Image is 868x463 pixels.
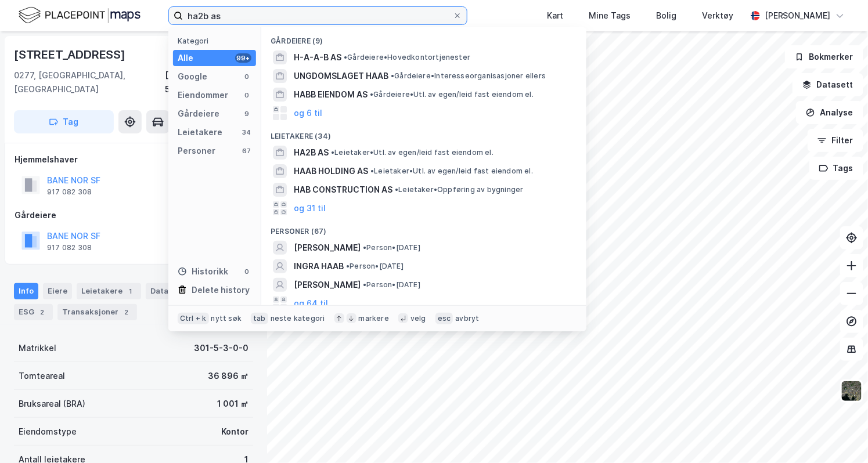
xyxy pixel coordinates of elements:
div: Gårdeiere [178,107,219,121]
span: HAB CONSTRUCTION AS [294,183,392,197]
button: og 6 til [294,106,322,120]
button: Tags [809,157,863,180]
div: 917 082 308 [47,187,92,197]
span: HA2B AS [294,146,329,160]
div: Bruksareal (BRA) [19,397,85,411]
div: Mine Tags [589,9,631,23]
div: Google [178,70,207,84]
div: ESG [14,304,53,320]
div: 0 [242,267,251,276]
div: 0 [242,72,251,81]
span: Person • [DATE] [363,243,420,252]
img: 9k= [841,380,863,402]
div: Transaksjoner [57,304,137,320]
span: [PERSON_NAME] [294,241,361,255]
div: Eiere [43,283,72,299]
div: 1 [125,285,136,297]
div: 917 082 308 [47,243,92,252]
div: Kontrollprogram for chat [810,407,868,463]
div: markere [359,314,389,323]
div: 1 001 ㎡ [217,397,248,411]
span: • [363,243,366,252]
div: Leietakere [178,125,222,139]
span: H-A-A-B AS [294,50,341,64]
div: Eiendommer [178,88,228,102]
div: Matrikkel [19,341,56,355]
input: Søk på adresse, matrikkel, gårdeiere, leietakere eller personer [183,7,453,24]
span: UNGDOMSLAGET HAAB [294,69,388,83]
div: 67 [242,146,251,155]
div: [PERSON_NAME] [765,9,831,23]
span: • [395,185,398,194]
div: 301-5-3-0-0 [194,341,248,355]
span: Leietaker • Utl. av egen/leid fast eiendom el. [370,167,533,176]
div: Personer (67) [261,218,586,238]
div: 2 [121,306,132,318]
div: Delete history [192,283,250,297]
span: Gårdeiere • Hovedkontortjenester [344,53,470,62]
div: Historikk [178,265,228,278]
div: avbryt [455,314,479,323]
span: • [370,90,373,99]
span: Leietaker • Oppføring av bygninger [395,185,524,194]
span: HAAB HOLDING AS [294,164,368,178]
div: nytt søk [211,314,242,323]
div: Hjemmelshaver [15,153,253,167]
div: Info [14,283,38,299]
div: Kart [547,9,563,23]
span: Person • [DATE] [346,262,404,271]
div: esc [435,313,453,324]
div: velg [410,314,426,323]
button: Analyse [796,101,863,124]
div: Verktøy [702,9,733,23]
div: Gårdeiere (9) [261,27,586,48]
span: • [331,148,334,157]
div: [STREET_ADDRESS] [14,45,128,64]
span: • [391,71,394,80]
div: 0277, [GEOGRAPHIC_DATA], [GEOGRAPHIC_DATA] [14,68,165,96]
div: Ctrl + k [178,313,209,324]
div: Eiendomstype [19,425,77,439]
span: Person • [DATE] [363,280,420,290]
div: Gårdeiere [15,208,253,222]
span: INGRA HAAB [294,259,344,273]
div: Kategori [178,37,256,45]
div: 9 [242,109,251,118]
span: Gårdeiere • Interesseorganisasjoner ellers [391,71,546,81]
span: • [363,280,366,289]
button: Bokmerker [785,45,863,68]
div: tab [251,313,268,324]
span: Leietaker • Utl. av egen/leid fast eiendom el. [331,148,494,157]
img: logo.f888ab2527a4732fd821a326f86c7f29.svg [19,5,141,26]
div: 0 [242,91,251,100]
div: Leietakere [77,283,141,299]
div: 34 [242,128,251,137]
div: 2 [37,306,48,318]
span: • [346,262,350,270]
div: Datasett [146,283,189,299]
iframe: Chat Widget [810,407,868,463]
button: Datasett [793,73,863,96]
span: Gårdeiere • Utl. av egen/leid fast eiendom el. [370,90,534,99]
button: Filter [808,129,863,152]
div: Leietakere (34) [261,122,586,143]
div: 36 896 ㎡ [208,369,248,383]
div: [GEOGRAPHIC_DATA], 5/3 [165,68,253,96]
div: Personer [178,144,215,158]
div: Bolig [656,9,676,23]
div: neste kategori [271,314,325,323]
span: • [344,53,347,62]
div: 99+ [235,53,251,63]
span: HABB EIENDOM AS [294,88,368,102]
span: [PERSON_NAME] [294,278,361,292]
span: • [370,167,374,175]
div: Tomteareal [19,369,65,383]
div: Kontor [221,425,248,439]
button: og 31 til [294,201,326,215]
div: Alle [178,51,193,65]
button: og 64 til [294,296,328,310]
button: Tag [14,110,114,133]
